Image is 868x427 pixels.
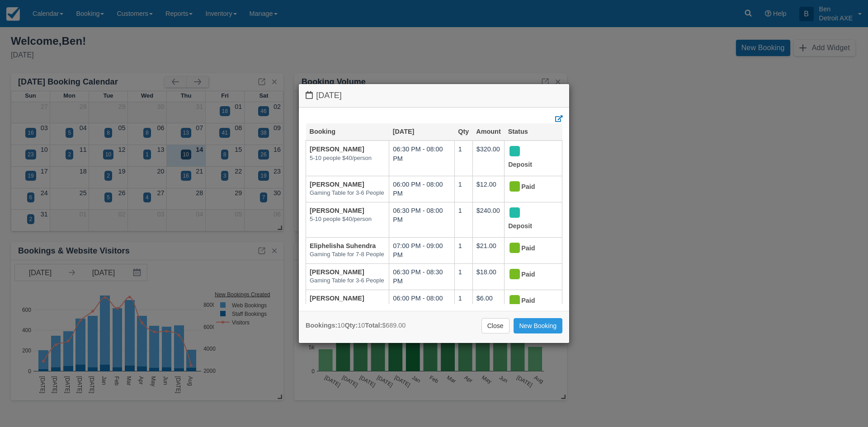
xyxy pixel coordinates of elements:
[310,303,385,311] em: Gaming Table for 1-2 People
[454,141,472,176] td: 1
[472,141,504,176] td: $320.00
[476,128,500,135] a: Amount
[389,141,455,176] td: 06:30 PM - 08:00 PM
[310,207,364,214] a: [PERSON_NAME]
[310,215,385,224] em: 5-10 people $40/person
[310,128,336,135] a: Booking
[508,267,551,282] div: Paid
[454,263,472,290] td: 1
[310,277,385,285] em: Gaming Table for 3-6 People
[508,294,551,308] div: Paid
[508,128,528,135] a: Status
[344,322,358,329] strong: Qty:
[508,180,551,194] div: Paid
[306,322,337,329] strong: Bookings:
[454,202,472,237] td: 1
[389,263,455,290] td: 06:30 PM - 08:30 PM
[514,318,563,333] a: New Booking
[472,176,504,202] td: $12.00
[458,128,469,135] a: Qty
[508,206,551,234] div: Deposit
[365,322,382,329] strong: Total:
[472,290,504,316] td: $6.00
[310,250,385,259] em: Gaming Table for 7-8 People
[508,241,551,256] div: Paid
[310,181,364,188] a: [PERSON_NAME]
[310,242,376,249] a: Eliphelisha Suhendra
[481,318,509,333] a: Close
[310,268,364,276] a: [PERSON_NAME]
[310,295,364,302] a: [PERSON_NAME]
[389,202,455,237] td: 06:30 PM - 08:00 PM
[310,145,364,153] a: [PERSON_NAME]
[472,263,504,290] td: $18.00
[306,91,562,100] h4: [DATE]
[472,237,504,263] td: $21.00
[472,202,504,237] td: $240.00
[454,290,472,316] td: 1
[389,176,455,202] td: 06:00 PM - 08:00 PM
[454,237,472,263] td: 1
[508,145,551,172] div: Deposit
[306,321,406,330] div: 10 10 $689.00
[389,237,455,263] td: 07:00 PM - 09:00 PM
[310,189,385,197] em: Gaming Table for 3-6 People
[389,290,455,316] td: 06:00 PM - 08:00 PM
[393,128,415,135] a: [DATE]
[310,154,385,163] em: 5-10 people $40/person
[454,176,472,202] td: 1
